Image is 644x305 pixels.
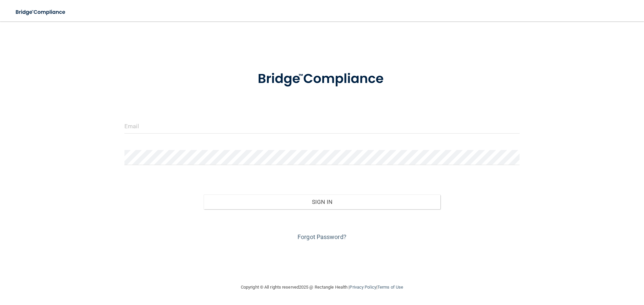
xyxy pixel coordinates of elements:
[200,277,444,298] div: Copyright © All rights reserved 2025 @ Rectangle Health | |
[377,285,403,290] a: Terms of Use
[124,119,520,134] input: Email
[204,195,441,209] button: Sign In
[244,62,400,96] img: bridge_compliance_login_screen.278c3ca4.svg
[350,285,376,290] a: Privacy Policy
[298,233,346,240] a: Forgot Password?
[10,5,72,19] img: bridge_compliance_login_screen.278c3ca4.svg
